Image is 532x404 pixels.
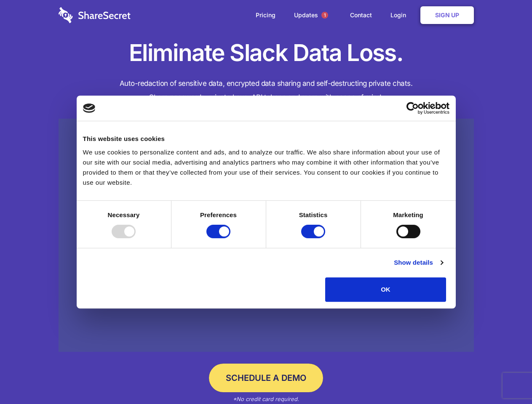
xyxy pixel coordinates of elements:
strong: Marketing [393,211,423,218]
a: Login [382,2,419,28]
a: Schedule a Demo [209,364,323,392]
a: Show details [394,258,443,268]
div: We use cookies to personalize content and ads, and to analyze our traffic. We also share informat... [83,147,449,188]
a: Pricing [247,2,284,28]
a: Contact [342,2,380,28]
button: OK [325,277,446,302]
strong: Necessary [108,211,140,218]
a: Wistia video thumbnail [59,119,474,352]
span: 1 [321,12,328,19]
img: logo [83,104,96,113]
strong: Statistics [299,211,328,218]
h4: Auto-redaction of sensitive data, encrypted data sharing and self-destructing private chats. Shar... [59,77,474,104]
strong: Preferences [200,211,237,218]
a: Sign Up [420,6,474,24]
h1: Eliminate Slack Data Loss. [59,38,474,68]
img: logo-wordmark-white-trans-d4663122ce5f474addd5e946df7df03e33cb6a1c49d2221995e7729f52c070b2.svg [59,7,131,23]
a: Usercentrics Cookiebot - opens in a new window [376,102,449,114]
em: *No credit card required. [233,396,299,402]
div: This website uses cookies [83,134,449,144]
